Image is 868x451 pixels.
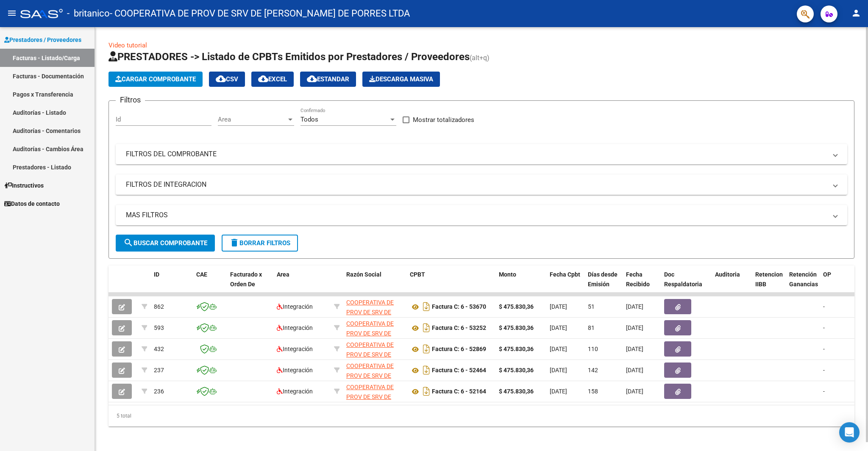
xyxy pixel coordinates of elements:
span: 142 [588,367,598,374]
span: COOPERATIVA DE PROV DE SRV DE [PERSON_NAME] DE PORRES LTDA [346,341,400,377]
span: 51 [588,303,595,310]
mat-panel-title: MAS FILTROS [126,210,827,220]
app-download-masive: Descarga masiva de comprobantes (adjuntos) [362,72,440,87]
span: OP [823,271,831,278]
datatable-header-cell: Retención Ganancias [786,266,820,303]
span: - [823,388,825,395]
span: [DATE] [550,324,567,331]
span: ID [154,271,159,278]
datatable-header-cell: Doc Respaldatoria [661,266,712,303]
span: EXCEL [258,75,287,83]
datatable-header-cell: Días desde Emisión [584,266,623,303]
mat-icon: cloud_download [258,74,268,84]
div: Open Intercom Messenger [839,422,860,443]
datatable-header-cell: Facturado x Orden De [227,266,273,303]
span: Cargar Comprobante [115,75,196,83]
span: [DATE] [626,303,643,310]
span: CAE [196,271,207,278]
span: - [823,303,825,310]
datatable-header-cell: Retencion IIBB [752,266,786,303]
span: Buscar Comprobante [123,239,207,247]
span: [DATE] [550,367,567,374]
i: Descargar documento [421,385,432,398]
mat-icon: person [851,8,861,18]
span: Fecha Cpbt [550,271,580,278]
span: Integración [277,388,313,395]
datatable-header-cell: Auditoria [712,266,752,303]
span: - [823,324,825,331]
button: EXCEL [251,72,294,87]
span: 432 [154,346,164,352]
mat-panel-title: FILTROS DE INTEGRACION [126,180,827,189]
span: COOPERATIVA DE PROV DE SRV DE [PERSON_NAME] DE PORRES LTDA [346,299,400,335]
div: 30662426314 [346,361,403,379]
span: - britanico [67,4,110,23]
strong: $ 475.830,36 [499,367,534,374]
mat-icon: menu [7,8,17,18]
mat-expansion-panel-header: FILTROS DE INTEGRACION [116,174,847,195]
button: Borrar Filtros [222,235,298,252]
datatable-header-cell: Area [273,266,331,303]
span: 110 [588,346,598,352]
div: 5 total [108,405,854,426]
span: Area [277,271,289,278]
span: COOPERATIVA DE PROV DE SRV DE [PERSON_NAME] DE PORRES LTDA [346,320,400,356]
span: 158 [588,388,598,395]
mat-icon: cloud_download [307,74,317,84]
strong: $ 475.830,36 [499,346,534,352]
span: Días desde Emisión [588,271,618,288]
button: Cargar Comprobante [108,72,203,87]
span: [DATE] [550,303,567,310]
span: Integración [277,324,313,331]
span: Todos [300,116,318,123]
button: CSV [209,72,245,87]
i: Descargar documento [421,363,432,377]
span: (alt+q) [470,54,490,62]
h3: Filtros [116,94,145,106]
span: Facturado x Orden De [230,271,262,288]
datatable-header-cell: CPBT [406,266,495,303]
div: 30662426314 [346,382,403,400]
div: 30662426314 [346,298,403,315]
strong: $ 475.830,36 [499,303,534,310]
span: Instructivos [4,181,44,190]
mat-icon: delete [229,238,239,248]
span: Retención Ganancias [789,271,818,288]
i: Descargar documento [421,321,432,335]
mat-panel-title: FILTROS DEL COMPROBANTE [126,149,827,159]
span: Borrar Filtros [229,239,290,247]
span: Retencion IIBB [755,271,783,288]
span: Integración [277,346,313,352]
datatable-header-cell: ID [150,266,193,303]
mat-icon: search [123,238,134,248]
strong: $ 475.830,36 [499,388,534,395]
span: [DATE] [550,388,567,395]
datatable-header-cell: Razón Social [343,266,406,303]
span: Doc Respaldatoria [664,271,702,288]
span: Fecha Recibido [626,271,650,288]
datatable-header-cell: CAE [193,266,227,303]
div: 30662426314 [346,340,403,358]
strong: Factura C: 6 - 52464 [432,367,486,374]
span: 862 [154,303,164,310]
span: - [823,346,825,352]
span: - [823,367,825,374]
strong: Factura C: 6 - 52869 [432,346,486,353]
span: - COOPERATIVA DE PROV DE SRV DE [PERSON_NAME] DE PORRES LTDA [110,4,410,23]
strong: $ 475.830,36 [499,324,534,331]
i: Descargar documento [421,342,432,356]
span: Integración [277,367,313,374]
i: Descargar documento [421,300,432,313]
strong: Factura C: 6 - 53670 [432,304,486,310]
span: COOPERATIVA DE PROV DE SRV DE [PERSON_NAME] DE PORRES LTDA [346,384,400,419]
mat-icon: cloud_download [216,74,226,84]
button: Descarga Masiva [362,72,440,87]
strong: Factura C: 6 - 53252 [432,325,486,332]
span: Prestadores / Proveedores [4,35,81,44]
span: Estandar [307,75,349,83]
span: [DATE] [626,324,643,331]
datatable-header-cell: Fecha Cpbt [546,266,584,303]
datatable-header-cell: Fecha Recibido [623,266,661,303]
span: Area [218,116,287,123]
a: Video tutorial [108,42,147,49]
